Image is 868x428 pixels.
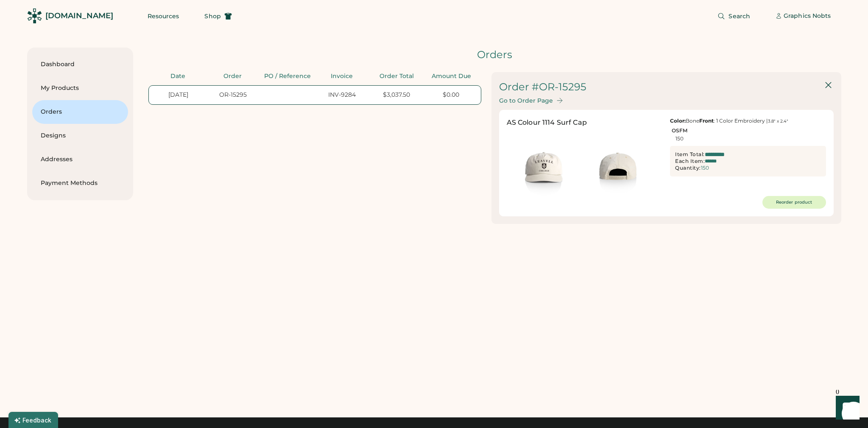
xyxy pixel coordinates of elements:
img: generate-image [581,131,655,205]
div: INV-9284 [317,91,367,99]
div: Dashboard [41,60,120,69]
div: Date [154,72,203,81]
strong: Front [699,117,714,124]
font: 3.8" x 2.4" [768,118,788,124]
div: Orders [148,48,841,62]
div: 150 [701,165,709,171]
button: Shop [194,8,242,25]
div: Bone : 1 Color Embroidery | [670,117,826,124]
div: Order Total [372,72,421,81]
button: Resources [137,8,190,25]
button: Reorder product [762,196,826,209]
span: Shop [204,13,220,19]
div: $0.00 [426,91,476,99]
strong: Color: [670,117,686,124]
div: Amount Due [427,72,476,81]
div: Designs [41,131,120,140]
div: Each Item: [675,158,705,165]
img: Rendered Logo - Screens [27,8,42,23]
div: OSFM [672,128,687,134]
div: [DOMAIN_NAME] [45,11,113,21]
div: Quantity: [675,165,701,171]
div: Order #OR-15295 [499,80,586,94]
img: generate-image [507,131,581,205]
span: Search [728,13,750,19]
div: $3,037.50 [372,91,421,99]
div: Go to Order Page [499,97,553,104]
div: 150 [675,136,684,142]
div: My Products [41,84,120,92]
div: Item Total: [675,151,705,158]
div: AS Colour 1114 Surf Cap [507,117,587,128]
iframe: Front Chat [828,390,864,426]
div: [DATE] [154,91,204,99]
div: Addresses [41,155,120,164]
div: Orders [41,108,120,116]
div: Payment Methods [41,179,120,187]
div: Graphics Nobts [784,12,831,20]
div: Invoice [317,72,367,81]
div: OR-15295 [208,91,258,99]
div: PO / Reference [262,72,312,81]
button: Search [707,8,760,25]
div: Order [208,72,257,81]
